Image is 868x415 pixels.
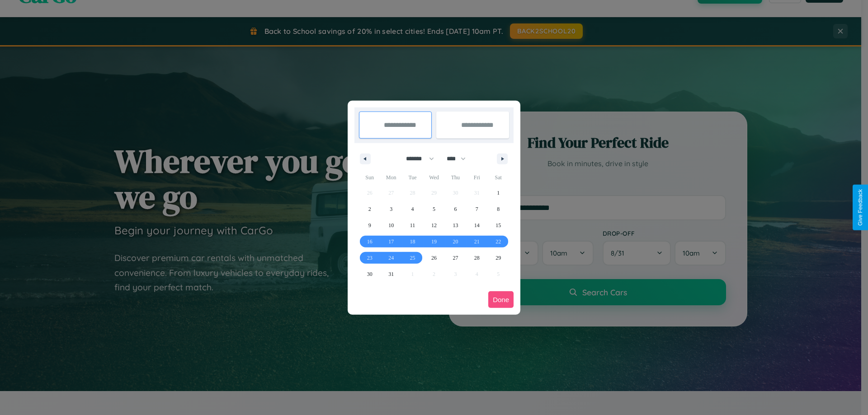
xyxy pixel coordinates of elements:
button: 22 [488,233,509,250]
button: 15 [488,217,509,233]
button: 17 [380,233,401,250]
span: 11 [410,217,415,233]
span: Sat [488,170,509,185]
span: 20 [453,233,458,250]
button: 31 [380,266,401,282]
button: 10 [380,217,401,233]
span: 28 [474,250,480,266]
span: 29 [495,250,501,266]
button: 26 [423,250,444,266]
span: 30 [367,266,373,282]
span: 25 [410,250,415,266]
span: Fri [466,170,487,185]
div: Give Feedback [857,189,863,226]
span: 1 [497,185,500,201]
button: 11 [402,217,423,233]
button: 16 [359,233,380,250]
button: 29 [488,250,509,266]
button: 21 [466,233,487,250]
button: 27 [445,250,466,266]
span: 10 [388,217,394,233]
button: 3 [380,201,401,217]
span: Tue [402,170,423,185]
button: 8 [488,201,509,217]
button: 12 [423,217,444,233]
span: 3 [390,201,392,217]
span: 5 [433,201,435,217]
button: 9 [359,217,380,233]
span: 2 [368,201,371,217]
button: 24 [380,250,401,266]
span: 19 [431,233,437,250]
span: 31 [388,266,394,282]
span: 4 [411,201,414,217]
button: 30 [359,266,380,282]
button: 19 [423,233,444,250]
span: 7 [476,201,478,217]
span: 6 [454,201,457,217]
span: 17 [388,233,394,250]
span: 9 [368,217,371,233]
span: 22 [495,233,501,250]
button: 4 [402,201,423,217]
button: 18 [402,233,423,250]
span: Thu [445,170,466,185]
span: 24 [388,250,394,266]
span: Sun [359,170,380,185]
span: 8 [497,201,500,217]
span: 23 [367,250,373,266]
button: 28 [466,250,487,266]
span: 16 [367,233,373,250]
button: 20 [445,233,466,250]
span: 21 [474,233,480,250]
button: 7 [466,201,487,217]
span: 26 [431,250,437,266]
button: 13 [445,217,466,233]
span: 14 [474,217,480,233]
span: 27 [453,250,458,266]
span: 15 [495,217,501,233]
span: 12 [431,217,437,233]
button: 14 [466,217,487,233]
button: 1 [488,185,509,201]
button: Done [488,291,514,308]
button: 23 [359,250,380,266]
button: 6 [445,201,466,217]
span: 18 [410,233,415,250]
button: 5 [423,201,444,217]
span: 13 [453,217,458,233]
button: 25 [402,250,423,266]
button: 2 [359,201,380,217]
span: Mon [380,170,401,185]
span: Wed [423,170,444,185]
